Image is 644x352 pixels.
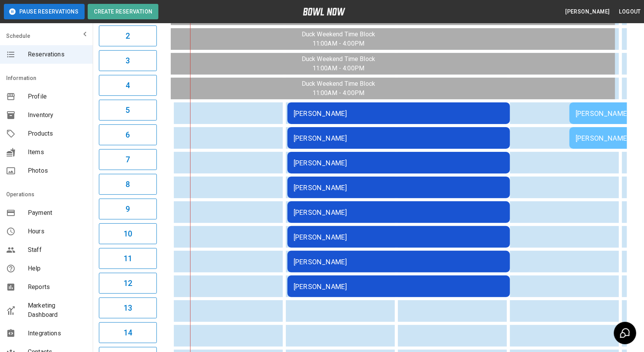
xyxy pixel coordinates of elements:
button: 12 [99,273,157,294]
button: 4 [99,75,157,96]
span: Marketing Dashboard [28,301,87,320]
h6: 13 [124,302,132,314]
div: [PERSON_NAME] [294,282,504,291]
span: Payment [28,208,87,218]
button: 9 [99,199,157,219]
h6: 11 [124,252,132,265]
span: Products [28,129,87,138]
button: [PERSON_NAME] [562,5,613,19]
h6: 2 [126,30,130,42]
button: 13 [99,298,157,318]
h6: 6 [126,129,130,141]
button: 11 [99,248,157,269]
span: Items [28,148,87,157]
div: [PERSON_NAME] [294,134,504,142]
button: 2 [99,26,157,46]
span: Inventory [28,111,87,120]
span: Reservations [28,50,87,59]
div: [PERSON_NAME] [294,109,504,117]
span: Staff [28,245,87,255]
h6: 10 [124,228,132,240]
h6: 9 [126,203,130,215]
span: Integrations [28,329,87,338]
h6: 3 [126,54,130,67]
button: 10 [99,223,157,244]
h6: 4 [126,79,130,92]
button: 3 [99,50,157,71]
h6: 12 [124,277,132,289]
div: [PERSON_NAME] [294,233,504,241]
button: 6 [99,124,157,145]
div: [PERSON_NAME] [294,258,504,266]
div: [PERSON_NAME] [294,159,504,167]
button: 5 [99,100,157,121]
button: 8 [99,174,157,195]
div: [PERSON_NAME] [294,208,504,216]
span: Photos [28,166,87,175]
span: Hours [28,227,87,236]
button: Logout [616,5,644,19]
h6: 8 [126,178,130,190]
button: Create Reservation [88,4,158,19]
h6: 7 [126,153,130,166]
button: 14 [99,322,157,343]
span: Reports [28,282,87,292]
img: logo [303,8,345,15]
button: 7 [99,149,157,170]
div: [PERSON_NAME] [294,184,504,192]
span: Help [28,264,87,273]
span: Profile [28,92,87,101]
button: Pause Reservations [4,4,85,19]
h6: 5 [126,104,130,116]
h6: 14 [124,326,132,339]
